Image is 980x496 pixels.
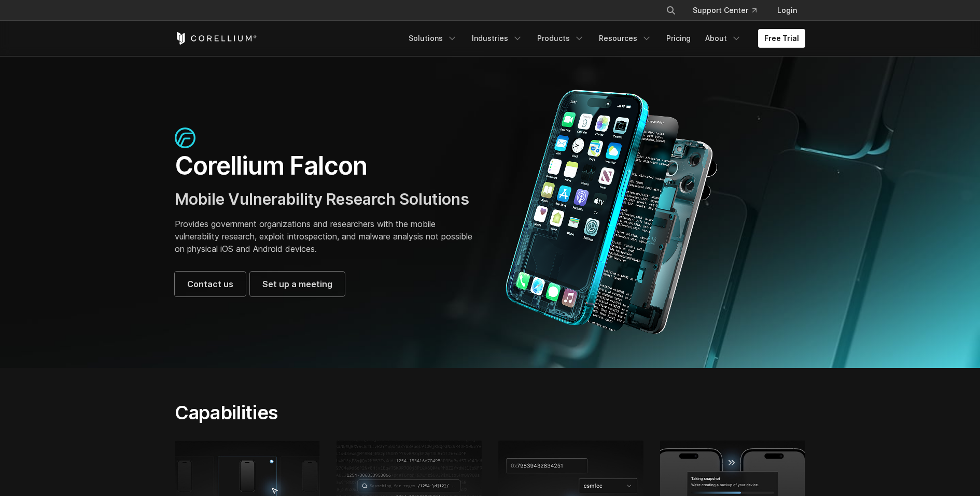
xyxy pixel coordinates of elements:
[684,1,765,20] a: Support Center
[531,29,591,48] a: Products
[593,29,658,48] a: Resources
[175,32,257,45] a: Corellium Home
[699,29,748,48] a: About
[466,29,529,48] a: Industries
[175,401,588,424] h2: Capabilities
[175,190,469,208] span: Mobile Vulnerability Research Solutions
[262,278,332,290] span: Set up a meeting
[402,29,805,48] div: Navigation Menu
[175,150,480,181] h1: Corellium Falcon
[758,29,805,48] a: Free Trial
[175,127,195,148] img: falcon-icon
[187,278,233,290] span: Contact us
[662,1,680,20] button: Search
[402,29,464,48] a: Solutions
[653,1,805,20] div: Navigation Menu
[500,89,723,335] img: Corellium_Falcon Hero 1
[175,272,246,296] a: Contact us
[660,29,697,48] a: Pricing
[769,1,805,20] a: Login
[175,218,480,255] p: Provides government organizations and researchers with the mobile vulnerability research, exploit...
[250,272,345,296] a: Set up a meeting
